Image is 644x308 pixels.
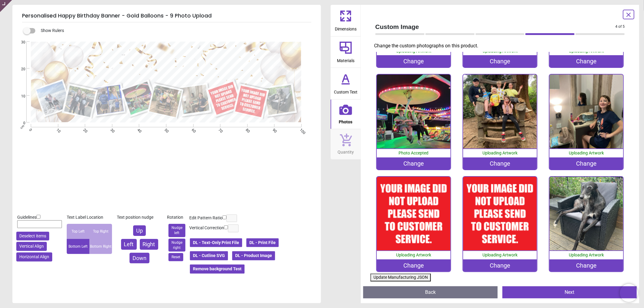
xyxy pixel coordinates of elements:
button: Next [502,286,637,298]
span: 50 [163,128,167,132]
span: Uploading Artwork [482,49,517,53]
span: 70 [217,128,221,132]
span: 20 [14,67,25,72]
span: 40 [136,128,140,132]
span: Uploading Artwork [396,252,431,257]
span: Quantity [338,146,354,155]
span: Uploading Artwork [569,151,604,155]
span: 90 [271,128,275,132]
div: Change [463,259,537,271]
button: Quantity [331,129,361,159]
div: Change [463,157,537,170]
span: 80 [245,128,248,132]
span: Dimensions [335,23,357,32]
button: Photos [331,100,361,129]
span: Photo Accepted [399,151,429,155]
span: 30 [109,128,113,132]
span: 4 of 5 [615,24,625,29]
span: 10 [14,94,25,99]
span: Uploading Artwork [569,49,604,53]
div: Change [377,55,451,67]
div: Change [549,157,623,170]
span: Materials [337,55,354,64]
span: 10 [55,128,59,132]
span: 20 [82,128,86,132]
div: Change [549,55,623,67]
span: Uploading Artwork [569,252,604,257]
span: 30 [14,40,25,45]
div: Change [549,259,623,271]
span: Photos [339,116,353,125]
span: 0 [28,128,32,132]
span: Uploading Artwork [482,252,517,257]
div: Change [463,55,537,67]
span: Uploading Artwork [396,49,431,53]
span: cm [20,124,25,130]
span: 60 [191,128,194,132]
div: Change [377,259,451,271]
span: 0 [14,121,25,126]
button: Materials [331,37,361,68]
div: Change [377,157,451,170]
span: Custom Image [375,22,615,31]
div: Show Rulers [27,27,321,34]
span: 100 [299,128,303,132]
button: Custom Text [331,68,361,99]
h5: Personalised Happy Birthday Banner - Gold Balloons - 9 Photo Upload [22,10,311,22]
span: Uploading Artwork [482,151,517,155]
button: Back [363,286,498,298]
p: Change the custom photographs on this product. [374,43,630,49]
iframe: Brevo live chat [620,284,638,302]
button: Dimensions [331,5,361,36]
button: Update Manufacturing JSON [370,274,431,281]
span: Custom Text [334,86,357,95]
